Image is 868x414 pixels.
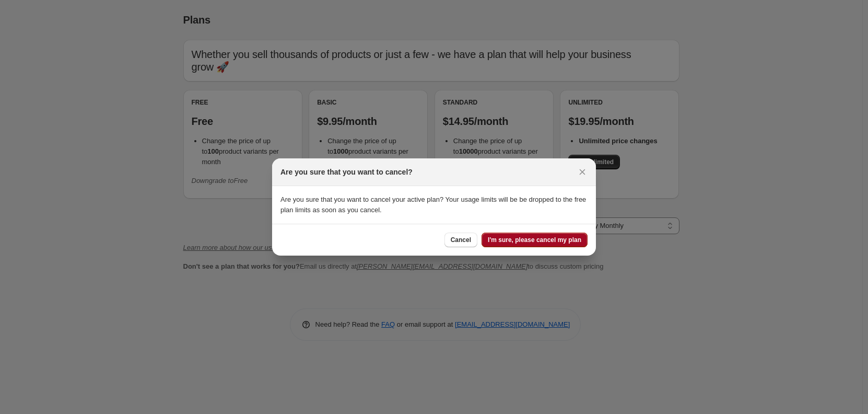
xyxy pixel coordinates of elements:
span: Cancel [451,236,471,244]
button: Cancel [444,233,477,247]
button: Close [575,165,590,179]
p: Are you sure that you want to cancel your active plan? Your usage limits will be be dropped to th... [280,194,588,215]
span: I'm sure, please cancel my plan [488,236,581,244]
h2: Are you sure that you want to cancel? [280,167,413,177]
button: I'm sure, please cancel my plan [482,233,588,247]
